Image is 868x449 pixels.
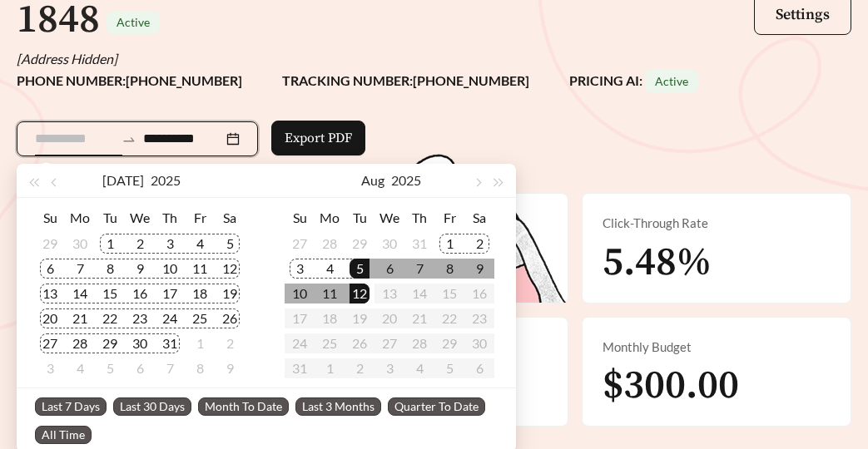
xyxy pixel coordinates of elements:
[350,259,370,279] div: 5
[345,231,374,256] td: 2025-07-29
[379,259,399,279] div: 6
[130,308,150,328] div: 23
[271,121,365,155] button: Export PDF
[125,205,155,231] th: We
[155,231,185,256] td: 2025-07-03
[185,231,215,256] td: 2025-07-04
[185,331,215,356] td: 2025-08-01
[17,51,117,67] i: [Address Hidden]
[155,256,185,281] td: 2025-07-10
[655,74,688,88] span: Active
[160,259,180,279] div: 10
[388,397,485,416] span: Quarter To Date
[404,205,434,231] th: Th
[315,231,345,256] td: 2025-07-28
[65,205,95,231] th: Mo
[285,231,315,256] td: 2025-07-27
[40,308,60,328] div: 20
[185,356,215,381] td: 2025-08-08
[345,205,374,231] th: Tu
[70,284,90,303] div: 14
[70,259,90,279] div: 7
[190,333,210,353] div: 1
[285,205,315,231] th: Su
[469,234,489,254] div: 2
[282,72,529,88] strong: TRACKING NUMBER: [PHONE_NUMBER]
[215,231,245,256] td: 2025-07-05
[65,256,95,281] td: 2025-07-07
[190,358,210,378] div: 8
[95,356,125,381] td: 2025-08-05
[215,205,245,231] th: Sa
[198,397,289,416] span: Month To Date
[155,306,185,331] td: 2025-07-24
[160,284,180,303] div: 17
[125,256,155,281] td: 2025-07-09
[220,333,240,353] div: 2
[35,205,65,231] th: Su
[603,214,831,233] div: Click-Through Rate
[100,358,120,378] div: 5
[409,259,429,279] div: 7
[65,306,95,331] td: 2025-07-21
[160,358,180,378] div: 7
[464,231,494,256] td: 2025-08-02
[65,331,95,356] td: 2025-07-28
[95,281,125,306] td: 2025-07-15
[155,281,185,306] td: 2025-07-17
[35,397,107,416] span: Last 7 Days
[117,15,150,29] span: Active
[290,284,310,303] div: 10
[155,205,185,231] th: Th
[40,284,60,303] div: 13
[361,164,384,197] button: Aug
[215,281,245,306] td: 2025-07-19
[160,308,180,328] div: 24
[35,231,65,256] td: 2025-06-29
[35,256,65,281] td: 2025-07-06
[220,234,240,254] div: 5
[35,331,65,356] td: 2025-07-27
[469,259,489,279] div: 9
[102,164,144,197] button: [DATE]
[100,284,120,303] div: 15
[320,234,340,254] div: 28
[40,358,60,378] div: 3
[95,231,125,256] td: 2025-07-01
[190,234,210,254] div: 4
[350,234,370,254] div: 29
[464,205,494,231] th: Sa
[220,284,240,303] div: 19
[391,164,421,197] button: 2025
[100,333,120,353] div: 29
[130,333,150,353] div: 30
[113,397,191,416] span: Last 30 Days
[215,256,245,281] td: 2025-07-12
[350,284,370,303] div: 12
[125,231,155,256] td: 2025-07-02
[155,331,185,356] td: 2025-07-31
[190,308,210,328] div: 25
[290,234,310,254] div: 27
[95,205,125,231] th: Tu
[374,256,404,281] td: 2025-08-06
[603,238,712,288] span: 5.48%
[404,231,434,256] td: 2025-07-31
[100,308,120,328] div: 22
[190,284,210,303] div: 18
[95,331,125,356] td: 2025-07-29
[160,333,180,353] div: 31
[215,356,245,381] td: 2025-08-09
[464,256,494,281] td: 2025-08-09
[315,281,345,306] td: 2025-08-11
[125,281,155,306] td: 2025-07-16
[40,259,60,279] div: 6
[409,234,429,254] div: 31
[65,356,95,381] td: 2025-08-04
[122,131,136,146] span: to
[603,338,831,357] div: Monthly Budget
[35,306,65,331] td: 2025-07-20
[125,356,155,381] td: 2025-08-06
[40,234,60,254] div: 29
[122,132,136,147] span: swap-right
